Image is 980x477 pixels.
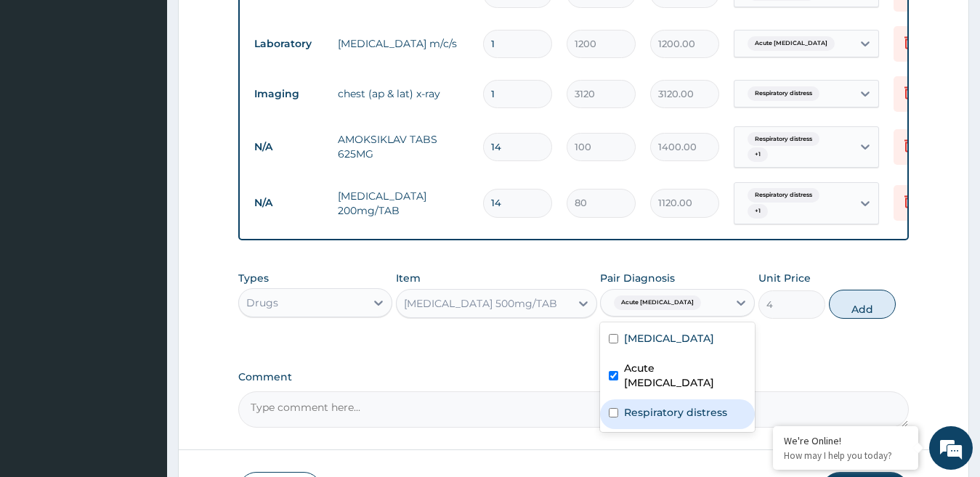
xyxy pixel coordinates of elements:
[748,36,835,51] span: Acute [MEDICAL_DATA]
[238,272,269,285] label: Types
[331,29,476,58] td: [MEDICAL_DATA] m/c/s
[247,134,331,160] td: N/A
[331,79,476,108] td: chest (ap & lat) x-ray
[748,147,768,162] span: + 1
[246,295,278,310] div: Drugs
[396,271,421,285] label: Item
[247,189,331,216] td: N/A
[748,86,819,101] span: Respiratory distress
[829,290,896,319] button: Add
[624,405,727,420] label: Respiratory distress
[748,188,819,203] span: Respiratory distress
[84,144,201,291] span: We're online!
[247,81,331,107] td: Imaging
[784,449,907,462] p: How may I help you today?
[331,125,476,168] td: AMOKSIKLAV TABS 625MG
[748,204,768,219] span: + 1
[614,295,701,310] span: Acute [MEDICAL_DATA]
[238,7,273,42] div: Minimize live chat window
[758,271,811,285] label: Unit Price
[7,320,277,371] textarea: Type your message and hit 'Enter'
[624,331,714,346] label: [MEDICAL_DATA]
[27,73,59,109] img: d_794563401_company_1708531726252_794563401
[238,371,910,383] label: Comment
[247,30,331,57] td: Laboratory
[748,132,819,147] span: Respiratory distress
[624,361,746,390] label: Acute [MEDICAL_DATA]
[600,271,675,285] label: Pair Diagnosis
[76,81,244,100] div: Chat with us now
[331,182,476,225] td: [MEDICAL_DATA] 200mg/TAB
[784,434,907,447] div: We're Online!
[404,296,557,311] div: [MEDICAL_DATA] 500mg/TAB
